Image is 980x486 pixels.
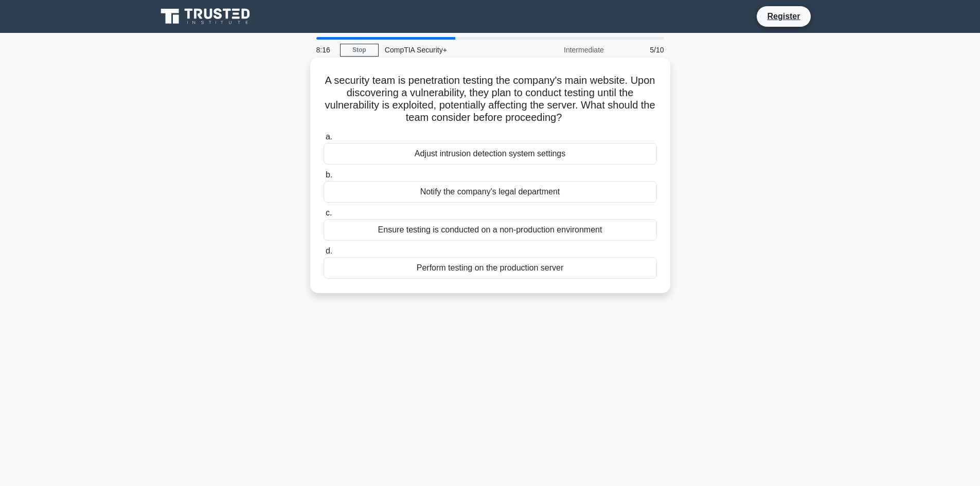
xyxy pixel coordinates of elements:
[323,74,658,124] h5: A security team is penetration testing the company's main website. Upon discovering a vulnerabili...
[761,10,806,23] a: Register
[326,246,332,255] span: d.
[379,40,520,60] div: CompTIA Security+
[324,219,657,241] div: Ensure testing is conducted on a non-production environment
[324,257,657,279] div: Perform testing on the production server
[326,170,332,179] span: b.
[326,208,332,217] span: c.
[310,40,340,60] div: 8:16
[520,40,610,60] div: Intermediate
[610,40,670,60] div: 5/10
[324,181,657,203] div: Notify the company's legal department
[340,44,379,57] a: Stop
[326,132,332,141] span: a.
[324,143,657,165] div: Adjust intrusion detection system settings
